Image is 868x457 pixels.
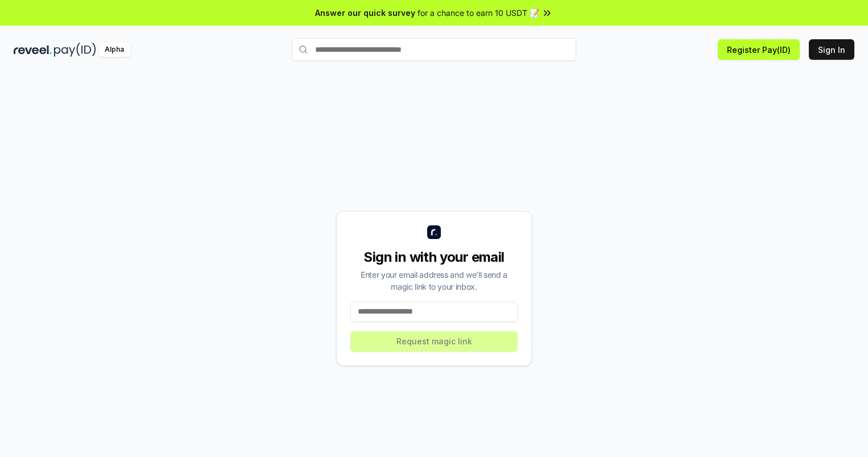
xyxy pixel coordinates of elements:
button: Sign In [809,39,854,60]
div: Enter your email address and we’ll send a magic link to your inbox. [350,269,518,293]
button: Register Pay(ID) [718,39,800,60]
div: Sign in with your email [350,248,518,266]
img: reveel_dark [14,43,52,57]
div: Alpha [98,43,130,57]
img: pay_id [54,43,96,57]
span: Answer our quick survey [315,7,415,19]
img: logo_small [427,225,441,239]
span: for a chance to earn 10 USDT 📝 [418,7,539,19]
